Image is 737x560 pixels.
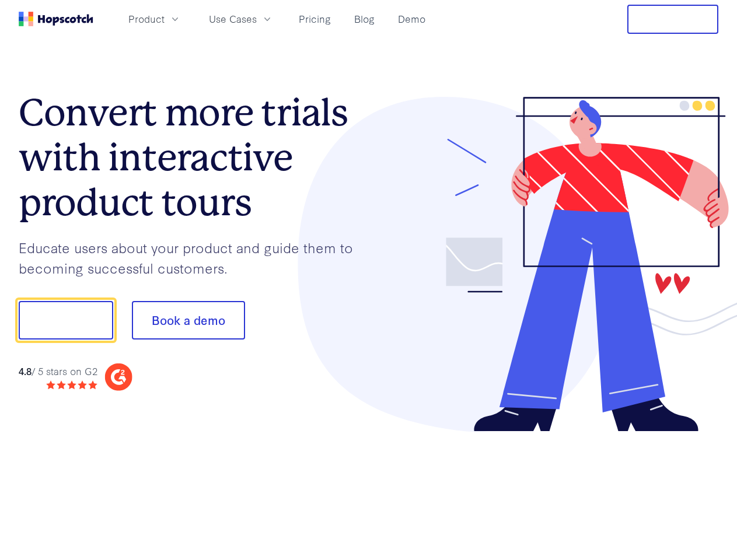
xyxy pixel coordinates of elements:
p: Educate users about your product and guide them to becoming successful customers. [19,237,369,278]
button: Use Cases [202,9,280,29]
strong: 4.8 [19,364,32,377]
button: Product [121,9,188,29]
button: Free Trial [627,5,718,34]
button: Book a demo [132,301,245,339]
a: Home [19,12,93,26]
a: Demo [393,9,430,29]
a: Pricing [294,9,336,29]
a: Blog [350,9,379,29]
div: / 5 stars on G2 [19,364,97,379]
h1: Convert more trials with interactive product tours [19,90,369,225]
span: Use Cases [209,12,257,26]
span: Product [128,12,165,26]
button: Show me! [19,301,113,339]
